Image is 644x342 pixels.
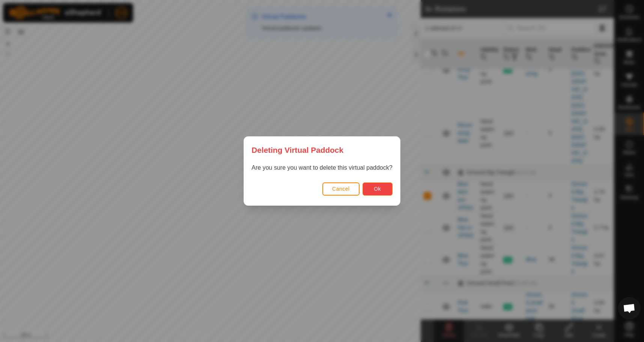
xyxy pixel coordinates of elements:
[363,182,393,196] button: Ok
[374,186,381,192] span: Ok
[322,182,360,196] button: Cancel
[332,186,350,192] span: Cancel
[618,297,641,319] a: Open chat
[251,163,392,172] p: Are you sure you want to delete this virtual paddock?
[251,144,343,156] span: Deleting Virtual Paddock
